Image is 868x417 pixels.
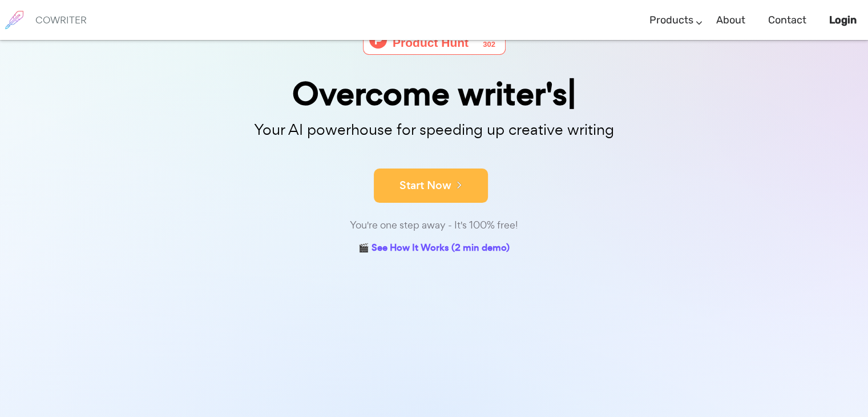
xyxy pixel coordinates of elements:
a: About [716,3,745,37]
p: Your AI powerhouse for speeding up creative writing [149,118,720,142]
h6: COWRITER [35,15,87,25]
a: Contact [768,3,806,37]
a: 🎬 See How It Works (2 min demo) [358,240,510,258]
a: Login [829,3,857,37]
b: Login [829,14,857,26]
a: Products [649,3,693,37]
div: You're one step away - It's 100% free! [149,217,720,234]
div: Overcome writer's [149,78,720,110]
button: Start Now [374,169,488,203]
